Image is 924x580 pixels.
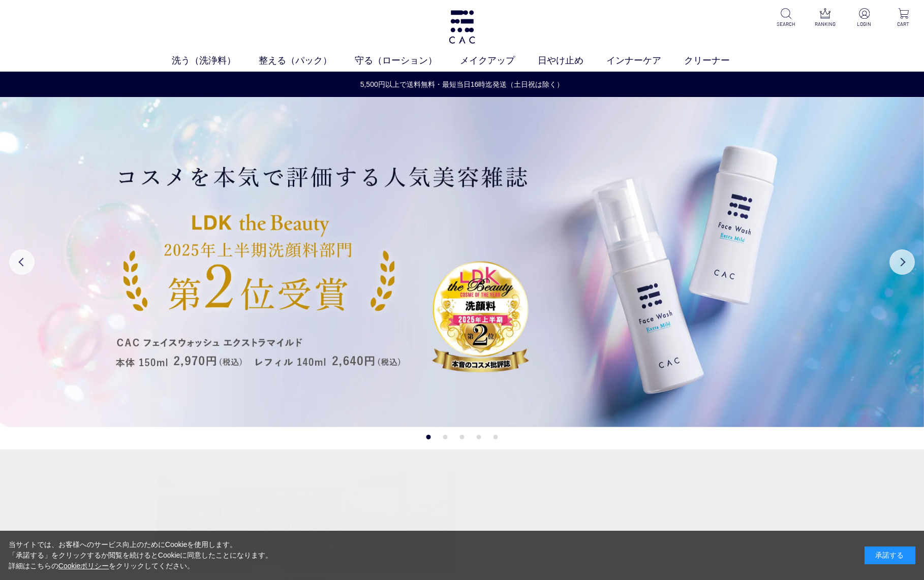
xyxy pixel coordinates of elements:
a: メイクアップ [460,54,538,68]
a: クリーナー [684,54,753,68]
p: LOGIN [852,20,877,28]
a: 日やけ止め [538,54,606,68]
a: インナーケア [606,54,684,68]
a: RANKING [813,8,838,28]
a: LOGIN [852,8,877,28]
p: CART [891,20,916,28]
div: 承諾する [865,546,915,564]
a: 5,500円以上で送料無料・最短当日16時迄発送（土日祝は除く） [1,79,923,90]
button: 2 of 5 [443,435,448,439]
p: RANKING [813,20,838,28]
button: 1 of 5 [426,435,431,439]
p: SEARCH [774,20,798,28]
button: 3 of 5 [460,435,465,439]
a: 守る（ローション） [355,54,460,68]
a: Cookieポリシー [58,562,109,570]
a: SEARCH [774,8,798,28]
img: logo [447,10,477,44]
a: 洗う（洗浄料） [172,54,259,68]
button: 5 of 5 [494,435,498,439]
img: ベースメイクキャンペーン [157,470,456,571]
button: 4 of 5 [477,435,481,439]
button: Next [889,249,915,275]
button: Previous [9,249,35,275]
div: 当サイトでは、お客様へのサービス向上のためにCookieを使用します。 「承諾する」をクリックするか閲覧を続けるとCookieに同意したことになります。 詳細はこちらの をクリックしてください。 [9,539,273,571]
a: CART [891,8,916,28]
a: 整える（パック） [259,54,355,68]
